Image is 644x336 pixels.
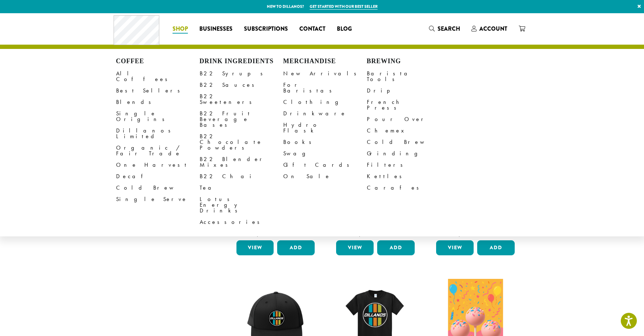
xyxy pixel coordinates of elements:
[199,25,233,34] span: Businesses
[367,114,450,125] a: Pour Over
[310,4,378,10] a: Get started with our best seller
[377,240,415,255] button: Add
[236,240,274,255] a: View
[367,125,450,136] a: Chemex
[200,154,283,171] a: B22 Blender Mixes
[283,79,367,96] a: For Baristas
[283,119,367,136] a: Hydro Flask
[367,148,450,159] a: Grinding
[277,240,315,255] button: Add
[438,25,460,33] span: Search
[116,182,200,194] a: Cold Brew
[283,96,367,108] a: Clothing
[479,25,507,33] span: Account
[299,25,325,34] span: Contact
[235,124,317,237] a: Bodum Electric Milk Frother $30.00
[367,68,450,85] a: Barista Tools
[173,25,188,34] span: Shop
[200,216,283,228] a: Accessories
[116,159,200,171] a: One Harvest
[244,25,288,34] span: Subscriptions
[367,182,450,194] a: Carafes
[200,131,283,154] a: B22 Chocolate Powders
[116,57,200,65] h4: Coffee
[116,142,200,159] a: Organic / Fair Trade
[367,57,450,65] h4: Brewing
[167,23,194,35] a: Shop
[200,91,283,108] a: B22 Sweeteners
[336,240,374,255] a: View
[283,159,367,171] a: Gift Cards
[116,85,200,96] a: Best Sellers
[283,68,367,79] a: New Arrivals
[116,68,200,85] a: All Coffees
[334,124,416,237] a: Bodum Electric Water Kettle $25.00
[367,85,450,96] a: Drip
[116,108,200,125] a: Single Origins
[283,136,367,148] a: Books
[436,240,474,255] a: View
[367,159,450,171] a: Filters
[434,124,516,237] a: Bodum Handheld Milk Frother $10.00
[200,68,283,79] a: B22 Syrups
[367,96,450,114] a: French Press
[200,182,283,194] a: Tea
[200,57,283,65] h4: Drink Ingredients
[283,108,367,119] a: Drinkware
[200,194,283,216] a: Lotus Energy Drinks
[200,171,283,182] a: B22 Chai
[337,25,352,34] span: Blog
[116,194,200,205] a: Single Serve
[283,57,367,65] h4: Merchandise
[423,23,466,35] a: Search
[477,240,515,255] button: Add
[116,171,200,182] a: Decaf
[367,171,450,182] a: Kettles
[116,125,200,142] a: Dillanos Limited
[116,96,200,108] a: Blends
[283,148,367,159] a: Swag
[200,108,283,131] a: B22 Fruit Beverage Bases
[283,171,367,182] a: On Sale
[200,79,283,91] a: B22 Sauces
[367,136,450,148] a: Cold Brew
